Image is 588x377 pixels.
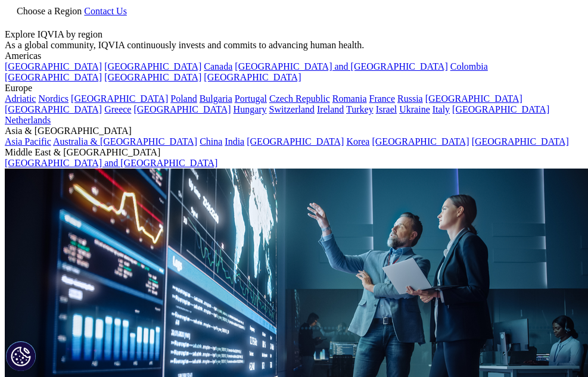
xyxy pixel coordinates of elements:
[369,94,396,104] a: France
[71,94,168,104] a: [GEOGRAPHIC_DATA]
[317,104,344,114] a: Ireland
[5,61,102,71] a: [GEOGRAPHIC_DATA]
[204,61,232,71] a: Canada
[204,72,301,82] a: [GEOGRAPHIC_DATA]
[235,61,447,71] a: [GEOGRAPHIC_DATA] and [GEOGRAPHIC_DATA]
[376,104,397,114] a: Israel
[346,104,374,114] a: Turkey
[5,126,583,136] div: Asia & [GEOGRAPHIC_DATA]
[104,72,201,82] a: [GEOGRAPHIC_DATA]
[234,104,267,114] a: Hungary
[397,94,423,104] a: Russia
[346,136,369,147] a: Korea
[200,136,222,147] a: China
[5,115,51,125] a: Netherlands
[372,136,469,147] a: [GEOGRAPHIC_DATA]
[104,61,201,71] a: [GEOGRAPHIC_DATA]
[5,136,51,147] a: Asia Pacific
[472,136,569,147] a: [GEOGRAPHIC_DATA]
[5,72,102,82] a: [GEOGRAPHIC_DATA]
[269,104,315,114] a: Switzerland
[200,94,232,104] a: Bulgaria
[235,94,267,104] a: Portugal
[5,51,583,61] div: Americas
[5,158,217,168] a: [GEOGRAPHIC_DATA] and [GEOGRAPHIC_DATA]
[17,6,82,16] span: Choose a Region
[5,83,583,94] div: Europe
[104,104,131,114] a: Greece
[332,94,367,104] a: Romania
[225,136,244,147] a: India
[5,94,36,104] a: Adriatic
[5,147,583,158] div: Middle East & [GEOGRAPHIC_DATA]
[452,104,549,114] a: [GEOGRAPHIC_DATA]
[5,104,102,114] a: [GEOGRAPHIC_DATA]
[6,341,36,371] button: Definições de cookies
[38,94,69,104] a: Nordics
[5,29,583,40] div: Explore IQVIA by region
[399,104,430,114] a: Ukraine
[433,104,450,114] a: Italy
[53,136,197,147] a: Australia & [GEOGRAPHIC_DATA]
[269,94,330,104] a: Czech Republic
[450,61,488,71] a: Colombia
[247,136,344,147] a: [GEOGRAPHIC_DATA]
[170,94,197,104] a: Poland
[5,40,583,51] div: As a global community, IQVIA continuously invests and commits to advancing human health.
[425,94,522,104] a: [GEOGRAPHIC_DATA]
[84,6,127,16] a: Contact Us
[133,104,231,114] a: [GEOGRAPHIC_DATA]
